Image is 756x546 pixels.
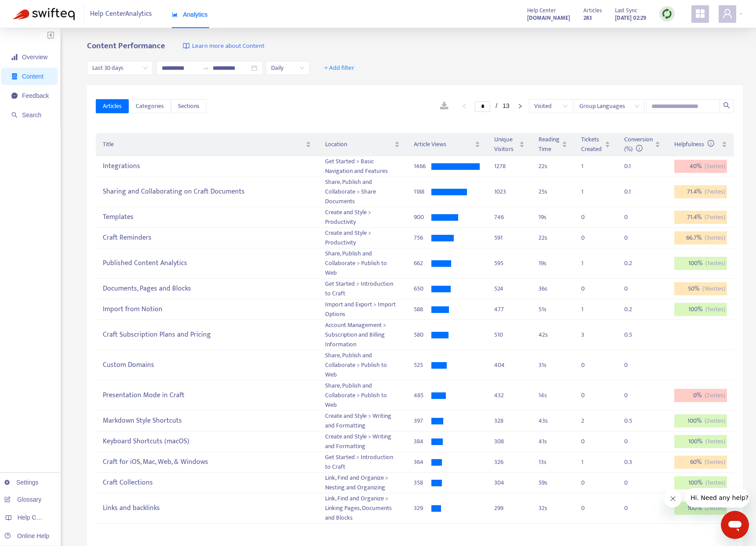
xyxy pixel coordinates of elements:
[103,101,122,111] span: Articles
[695,8,705,19] span: appstore
[494,187,524,197] div: 1023
[103,358,311,373] div: Custom Domains
[674,476,727,489] div: 100 %
[103,501,311,516] div: Links and backlinks
[674,282,727,295] div: 50 %
[705,162,725,171] span: ( 5 votes)
[414,305,431,314] div: 588
[183,43,190,50] img: image-link
[513,101,527,111] button: right
[705,503,725,513] span: ( 2 votes)
[325,140,393,149] span: Location
[624,305,642,314] div: 0.2
[103,185,311,199] div: Sharing and Collaborating on Craft Documents
[318,381,407,411] td: Share, Publish and Collaborate > Publish to Web
[414,503,431,513] div: 329
[624,416,642,426] div: 0.5
[414,437,431,446] div: 384
[624,391,642,400] div: 0
[662,8,673,19] img: sync.dc5367851b00ba804db3.png
[90,6,152,22] span: Help Center Analytics
[581,416,599,426] div: 2
[318,156,407,177] td: Get Started > Basic Navigation and Features
[103,140,304,149] span: Title
[722,8,733,19] span: user
[271,61,304,75] span: Daily
[103,476,311,490] div: Craft Collections
[129,99,171,113] button: Categories
[494,135,517,154] span: Unique Visitors
[539,187,567,197] div: 25 s
[22,111,41,119] span: Search
[414,457,431,467] div: 364
[624,437,642,446] div: 0
[11,73,18,79] span: container
[674,414,727,427] div: 100 %
[574,133,617,156] th: Tickets Created
[414,416,431,426] div: 397
[318,207,407,228] td: Create and Style > Productivity
[318,493,407,524] td: Link, Find and Organize > Linking Pages, Documents and Blocks
[705,187,725,197] span: ( 7 votes)
[581,187,599,197] div: 1
[624,233,642,243] div: 0
[494,503,524,513] div: 299
[318,320,407,350] td: Account Management > Subscription and Billing Information
[581,391,599,400] div: 0
[318,177,407,207] td: Share, Publish and Collaborate > Share Documents
[674,139,714,149] span: Helpfulness
[494,457,524,467] div: 326
[674,389,727,402] div: 0 %
[103,455,311,470] div: Craft for iOS, Mac, Web, & Windows
[539,212,567,222] div: 19 s
[171,99,206,113] button: Sections
[532,133,574,156] th: Reading Time
[539,259,567,268] div: 19 s
[414,391,431,400] div: 485
[494,212,524,222] div: 746
[539,330,567,340] div: 42 s
[103,302,311,317] div: Import from Notion
[318,452,407,473] td: Get Started > Introduction to Craft
[318,473,407,493] td: Link, Find and Organize > Nesting and Organizing
[581,360,599,370] div: 0
[539,360,567,370] div: 31 s
[674,211,727,224] div: 71.4 %
[414,140,474,149] span: Article Views
[457,101,471,111] button: left
[513,101,527,111] li: Next Page
[685,488,749,507] iframe: Message from company
[318,228,407,248] td: Create and Style > Productivity
[136,101,164,111] span: Categories
[674,160,727,173] div: 40 %
[22,54,47,61] span: Overview
[615,13,646,23] strong: [DATE] 02:29
[705,478,725,488] span: ( 1 votes)
[674,303,727,316] div: 100 %
[674,435,727,448] div: 100 %
[705,437,725,446] span: ( 1 votes)
[674,185,727,198] div: 71.4 %
[103,256,311,271] div: Published Content Analytics
[705,457,725,467] span: ( 5 votes)
[615,6,637,15] span: Last Sync
[702,284,725,294] span: ( 16 votes)
[494,437,524,446] div: 308
[494,360,524,370] div: 404
[318,279,407,299] td: Get Started > Introduction to Craft
[183,41,264,51] a: Learn more about Content
[539,162,567,171] div: 22 s
[723,102,730,109] span: search
[414,284,431,294] div: 650
[539,305,567,314] div: 51 s
[581,284,599,294] div: 0
[705,233,725,243] span: ( 3 votes)
[103,231,311,245] div: Craft Reminders
[539,284,567,294] div: 36 s
[172,11,178,18] span: area-chart
[624,134,653,154] span: Conversion (%)
[539,391,567,400] div: 14 s
[527,13,570,23] strong: [DOMAIN_NAME]
[581,259,599,268] div: 1
[494,391,524,400] div: 432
